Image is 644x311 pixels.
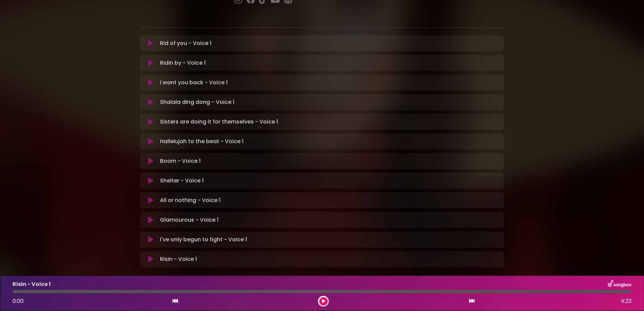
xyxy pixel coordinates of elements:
[160,216,218,224] p: Glamourous - Voice 1
[160,255,197,263] p: Risin - Voice 1
[160,98,234,106] p: Shalala ding dong - Voice 1
[160,137,244,146] p: Hallelujah to the beat - Voice 1
[160,236,247,244] p: I've only begun to fight - Voice 1
[13,280,51,288] p: Risin - Voice 1
[160,39,211,47] p: Rid of you - Voice 1
[160,118,278,126] p: Sisters are doing it for themselves - Voice 1
[608,280,631,289] img: songbox-logo-white.png
[160,177,204,185] p: Shelter - Voice 1
[160,157,201,165] p: Boom - Voice 1
[160,196,221,204] p: All or nothing - Voice 1
[160,79,228,87] p: I want you back - Voice 1
[160,59,206,67] p: Ridin by - Voice 1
